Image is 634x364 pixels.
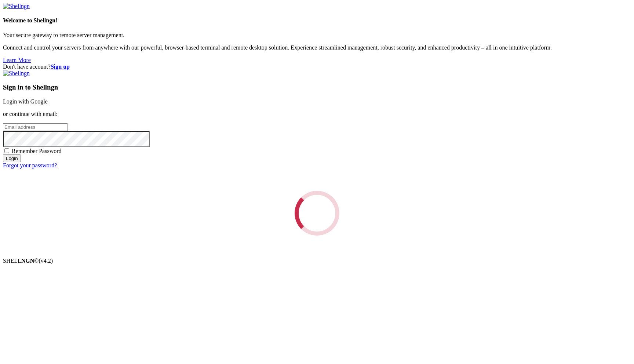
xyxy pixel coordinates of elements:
[3,162,57,168] a: Forgot your password?
[3,258,53,264] span: SHELL ©
[3,3,30,10] img: Shellngn
[51,63,70,70] a: Sign up
[4,148,9,153] input: Remember Password
[3,57,31,63] a: Learn More
[12,148,62,154] span: Remember Password
[39,258,53,264] span: 4.2.0
[3,154,21,162] input: Login
[3,111,631,117] p: or continue with email:
[3,32,631,39] p: Your secure gateway to remote server management.
[3,123,68,131] input: Email address
[3,63,631,70] div: Don't have account?
[3,44,631,51] p: Connect and control your servers from anywhere with our powerful, browser-based terminal and remo...
[290,186,344,240] div: Loading...
[3,70,30,77] img: Shellngn
[3,83,631,91] h3: Sign in to Shellngn
[3,98,48,105] a: Login with Google
[21,258,34,264] b: NGN
[3,17,631,24] h4: Welcome to Shellngn!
